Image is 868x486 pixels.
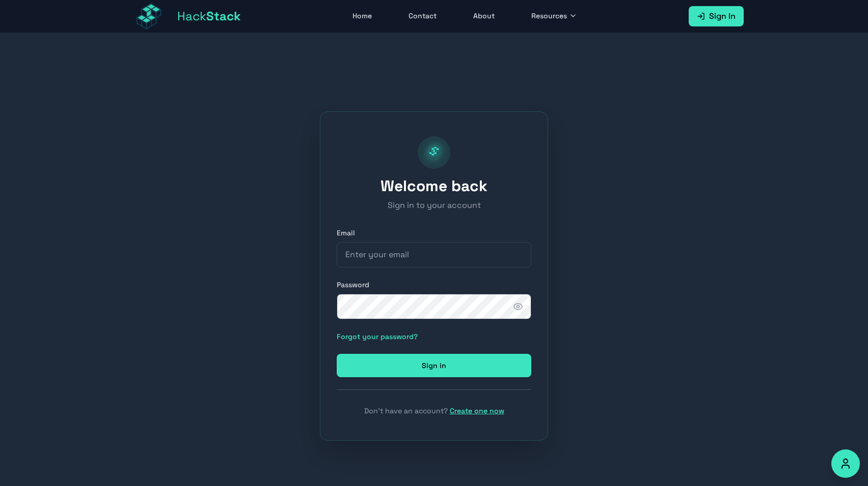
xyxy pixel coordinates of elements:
[422,144,446,161] img: HackStack Logo
[689,6,744,26] a: Sign In
[709,10,736,22] span: Sign In
[346,7,378,26] a: Home
[450,406,504,415] a: Create one now
[337,280,531,290] label: Password
[337,242,531,267] input: Enter your email
[337,177,531,195] h1: Welcome back
[337,332,418,341] a: Forgot your password?
[337,228,531,238] label: Email
[467,7,501,26] a: About
[525,7,583,26] button: Resources
[337,406,531,416] p: Don't have an account?
[337,199,531,211] p: Sign in to your account
[206,8,241,24] span: Stack
[337,354,531,377] button: Sign in
[831,449,860,478] button: Accessibility Options
[402,7,443,26] a: Contact
[531,11,567,21] span: Resources
[177,8,241,24] span: Hack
